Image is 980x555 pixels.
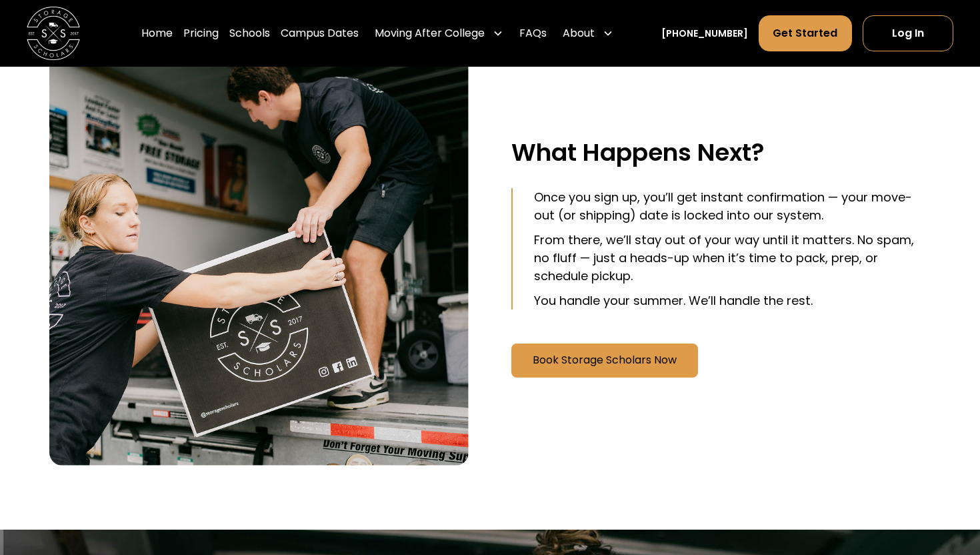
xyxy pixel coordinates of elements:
[281,15,359,52] a: Campus Dates
[534,231,931,285] p: From there, we’ll stay out of your way until it matters. No spam, no fluff — just a heads-up when...
[27,7,80,60] img: Storage Scholars main logo
[534,188,931,224] p: Once you sign up, you’ll get instant confirmation — your move-out (or shipping) date is locked in...
[183,15,219,52] a: Pricing
[863,15,953,51] a: Log In
[375,25,485,41] div: Moving After College
[511,138,931,167] h3: What Happens Next?
[759,15,851,51] a: Get Started
[369,15,509,52] div: Moving After College
[229,15,270,52] a: Schools
[511,344,698,378] a: Book Storage Scholars Now
[141,15,173,52] a: Home
[27,7,80,60] a: home
[49,50,469,466] img: Storage Scholar
[563,25,595,41] div: About
[534,292,931,310] p: You handle your summer. We’ll handle the rest.
[557,15,619,52] div: About
[519,15,547,52] a: FAQs
[661,27,748,41] a: [PHONE_NUMBER]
